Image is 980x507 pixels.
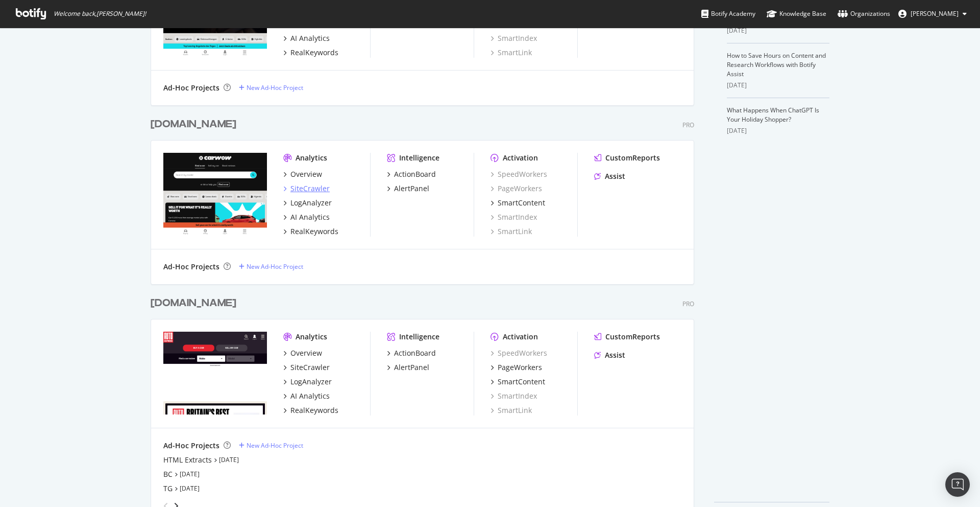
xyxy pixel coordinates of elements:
a: AI Analytics [283,212,330,222]
div: AI Analytics [290,391,330,401]
a: TG [163,483,173,494]
button: [PERSON_NAME] [890,6,975,22]
a: PageWorkers [491,362,542,373]
a: Assist [594,350,625,360]
div: Ad-Hoc Projects [163,441,219,451]
a: [DOMAIN_NAME] [151,296,240,311]
div: Ad-Hoc Projects [163,83,219,93]
a: ActionBoard [387,348,436,358]
a: Assist [594,171,625,181]
a: How to Save Hours on Content and Research Workflows with Botify Assist [727,51,826,78]
a: RealKeywords [283,226,338,237]
div: [DOMAIN_NAME] [151,296,236,311]
div: Analytics [296,153,327,163]
div: ActionBoard [394,169,436,179]
div: PageWorkers [498,362,542,373]
a: [DOMAIN_NAME] [151,117,240,132]
a: SiteCrawler [283,183,330,194]
div: New Ad-Hoc Project [247,441,303,450]
a: RealKeywords [283,405,338,416]
a: New Ad-Hoc Project [239,262,303,271]
a: LogAnalyzer [283,377,332,387]
div: SiteCrawler [290,362,330,373]
a: New Ad-Hoc Project [239,83,303,92]
div: RealKeywords [290,226,338,237]
div: Botify Academy [701,9,755,19]
div: LogAnalyzer [290,198,332,208]
a: SmartContent [491,198,545,208]
a: BC [163,469,173,479]
a: SmartLink [491,226,532,237]
div: Organizations [838,9,890,19]
div: AlertPanel [394,183,429,194]
div: New Ad-Hoc Project [247,262,303,271]
a: SmartLink [491,405,532,416]
div: Activation [503,153,538,163]
a: LogAnalyzer [283,198,332,208]
img: www.autoexpress.co.uk [163,332,267,414]
div: RealKeywords [290,405,338,416]
a: Overview [283,169,322,179]
a: AI Analytics [283,33,330,43]
div: [DOMAIN_NAME] [151,117,236,132]
div: RealKeywords [290,48,338,58]
span: Welcome back, [PERSON_NAME] ! [54,10,146,18]
a: SmartIndex [491,391,537,401]
div: SmartContent [498,198,545,208]
a: CustomReports [594,332,660,342]
a: [DATE] [219,455,239,464]
a: ActionBoard [387,169,436,179]
a: AlertPanel [387,362,429,373]
div: Overview [290,169,322,179]
a: SmartIndex [491,212,537,222]
a: RealKeywords [283,48,338,58]
div: Ad-Hoc Projects [163,262,219,272]
a: SmartIndex [491,33,537,43]
a: What Happens When ChatGPT Is Your Holiday Shopper? [727,106,819,124]
a: SmartContent [491,377,545,387]
div: Intelligence [399,153,439,163]
div: [DATE] [727,126,829,135]
div: CustomReports [605,332,660,342]
div: Analytics [296,332,327,342]
a: SmartLink [491,48,532,58]
a: Overview [283,348,322,358]
div: SmartContent [498,377,545,387]
a: SpeedWorkers [491,348,547,358]
div: New Ad-Hoc Project [247,83,303,92]
div: [DATE] [727,81,829,90]
div: AI Analytics [290,212,330,222]
div: Knowledge Base [767,9,826,19]
div: ActionBoard [394,348,436,358]
div: Overview [290,348,322,358]
div: Open Intercom Messenger [945,472,970,497]
div: AI Analytics [290,33,330,43]
div: SiteCrawler [290,183,330,194]
a: [DATE] [180,484,200,493]
div: Assist [605,350,625,360]
a: [DATE] [180,470,200,478]
div: [DATE] [727,26,829,35]
div: Pro [682,121,694,129]
a: New Ad-Hoc Project [239,441,303,450]
a: HTML Extracts [163,455,212,465]
a: AlertPanel [387,183,429,194]
div: Assist [605,171,625,181]
div: AlertPanel [394,362,429,373]
span: Bradley Raw [911,9,959,18]
div: Pro [682,299,694,308]
img: www.carwow.co.uk [163,153,267,236]
div: CustomReports [605,153,660,163]
div: Activation [503,332,538,342]
a: SpeedWorkers [491,169,547,179]
a: PageWorkers [491,183,542,194]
